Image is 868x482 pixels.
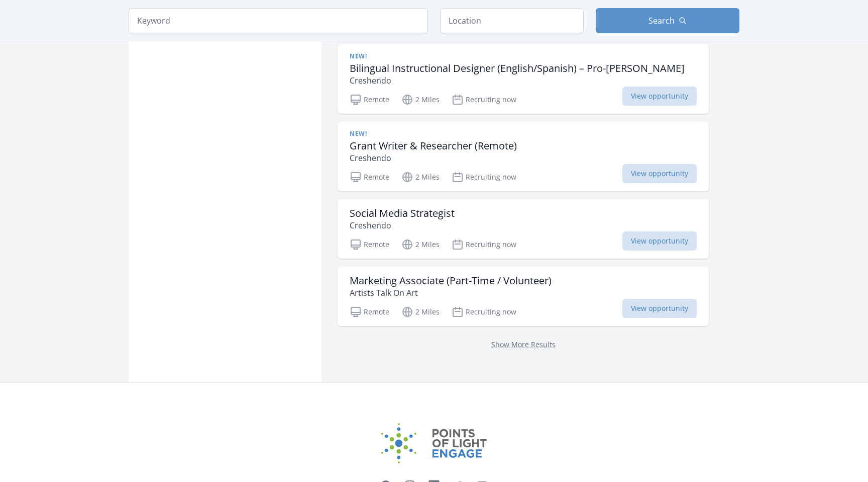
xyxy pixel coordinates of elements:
p: Recruiting now [452,94,516,106]
p: Remote [350,238,389,251]
h3: Grant Writer & Researcher (Remote) [350,140,517,152]
p: Creshendo [350,152,517,164]
p: Creshendo [350,74,685,87]
p: Artists Talk On Art [350,287,552,299]
p: Recruiting now [452,306,516,318]
span: New! [350,52,367,60]
img: Points of Light Engage [381,423,487,463]
span: View opportunity [622,164,697,183]
span: View opportunity [622,87,697,106]
a: Social Media Strategist Creshendo Remote 2 Miles Recruiting now View opportunity [338,199,709,259]
a: Show More Results [491,340,556,349]
h3: Marketing Associate (Part-Time / Volunteer) [350,275,552,287]
p: Remote [350,94,389,106]
a: New! Grant Writer & Researcher (Remote) Creshendo Remote 2 Miles Recruiting now View opportunity [338,122,709,191]
p: Remote [350,306,389,318]
h3: Bilingual Instructional Designer (English/Spanish) – Pro-[PERSON_NAME] [350,62,685,74]
p: Recruiting now [452,238,516,251]
input: Location [440,8,584,33]
p: 2 Miles [401,171,440,183]
button: Search [596,8,739,33]
p: Remote [350,171,389,183]
p: Creshendo [350,219,455,231]
p: 2 Miles [401,94,440,106]
span: View opportunity [622,231,697,251]
p: 2 Miles [401,238,440,251]
p: 2 Miles [401,306,440,318]
span: View opportunity [622,299,697,318]
a: New! Bilingual Instructional Designer (English/Spanish) – Pro-[PERSON_NAME] Creshendo Remote 2 Mi... [338,44,709,114]
a: Marketing Associate (Part-Time / Volunteer) Artists Talk On Art Remote 2 Miles Recruiting now Vie... [338,267,709,326]
span: New! [350,130,367,138]
h3: Social Media Strategist [350,207,455,219]
span: Search [648,15,675,27]
p: Recruiting now [452,171,516,183]
input: Keyword [129,8,428,33]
